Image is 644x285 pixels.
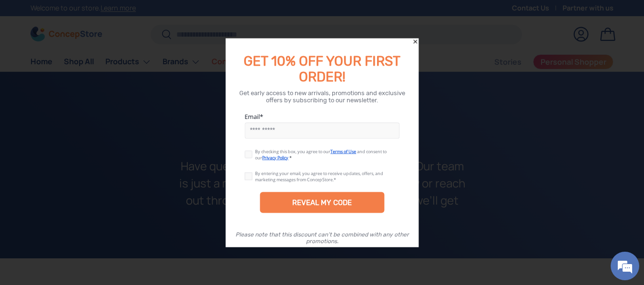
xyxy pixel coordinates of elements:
[255,148,330,154] span: By checking this box, you agree to our
[330,148,356,154] a: Terms of Use
[237,89,407,103] div: Get early access to new arrivals, promotions and exclusive offers by subscribing to our newsletter.
[292,198,352,206] div: REVEAL MY CODE
[245,112,399,120] label: Email
[412,38,419,45] div: Close
[244,53,400,84] span: GET 10% OFF YOUR FIRST ORDER!
[255,170,383,182] div: By entering your email, you agree to receive updates, offers, and marketing messages from ConcepS...
[260,192,384,213] div: REVEAL MY CODE
[235,231,409,244] div: Please note that this discount can’t be combined with any other promotions.
[255,148,387,160] span: and consent to our
[262,154,288,160] a: Privacy Policy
